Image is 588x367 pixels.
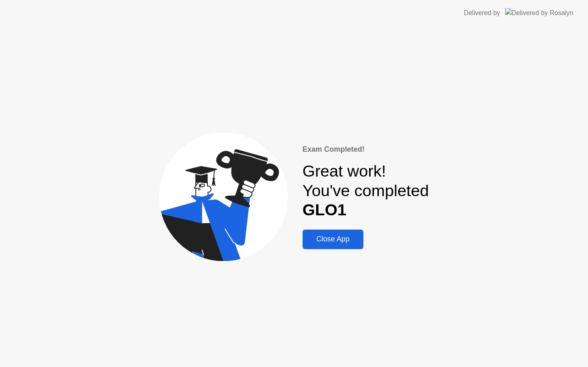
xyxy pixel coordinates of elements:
b: GLO1 [303,201,347,219]
div: Great work! You've completed [303,161,429,220]
div: Close App [305,235,361,243]
button: Close App [303,230,363,249]
img: Delivered by Rosalyn [505,8,573,18]
div: Delivered by [464,8,500,18]
div: Exam Completed! [303,144,429,155]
